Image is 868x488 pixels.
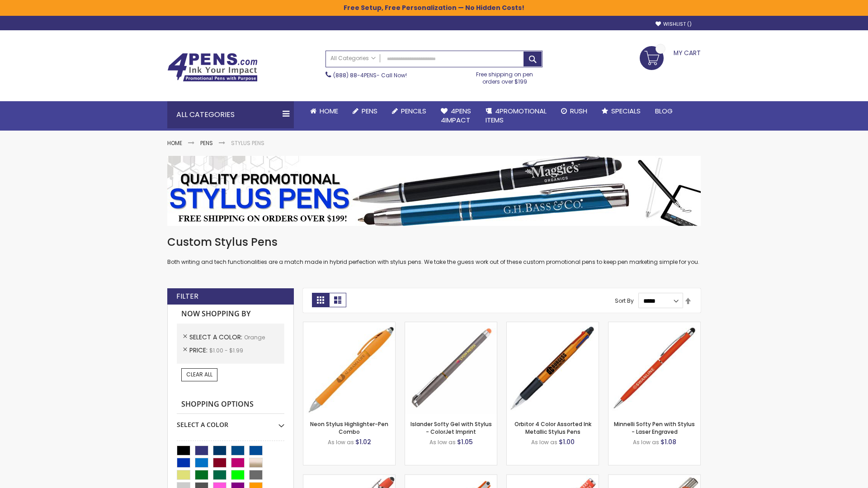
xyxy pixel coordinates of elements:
[531,438,557,446] span: As low as
[330,55,376,62] span: All Categories
[486,106,547,125] span: 4PROMOTIONAL ITEMS
[186,371,212,378] span: Clear All
[312,293,329,307] strong: Grid
[355,437,371,446] span: $1.02
[401,106,426,116] span: Pencils
[594,101,648,121] a: Specials
[181,368,217,381] a: Clear All
[609,322,700,414] img: Minnelli Softy Pen with Stylus - Laser Engraved-Orange
[303,322,395,329] a: Neon Stylus Highlighter-Pen Combo-Orange
[167,156,701,226] img: Stylus Pens
[457,437,473,446] span: $1.05
[177,414,284,429] div: Select A Color
[554,101,594,121] a: Rush
[615,297,634,305] label: Sort By
[507,322,599,414] img: Orbitor 4 Color Assorted Ink Metallic Stylus Pens-Orange
[609,322,700,329] a: Minnelli Softy Pen with Stylus - Laser Engraved-Orange
[385,101,434,121] a: Pencils
[441,106,471,125] span: 4Pens 4impact
[167,139,182,147] a: Home
[333,71,377,79] a: (888) 88-4PENS
[326,51,380,66] a: All Categories
[177,395,284,414] strong: Shopping Options
[167,53,258,82] img: 4Pens Custom Pens and Promotional Products
[660,437,676,446] span: $1.08
[405,322,497,329] a: Islander Softy Gel with Stylus - ColorJet Imprint-Orange
[633,438,659,446] span: As low as
[176,291,198,301] strong: Filter
[611,106,641,116] span: Specials
[614,420,695,435] a: Minnelli Softy Pen with Stylus - Laser Engraved
[405,322,497,414] img: Islander Softy Gel with Stylus - ColorJet Imprint-Orange
[570,106,587,116] span: Rush
[559,437,575,446] span: $1.00
[167,235,701,249] h1: Custom Stylus Pens
[189,333,244,342] span: Select A Color
[177,305,284,324] strong: Now Shopping by
[231,139,264,147] strong: Stylus Pens
[303,474,395,482] a: 4P-MS8B-Orange
[405,474,497,482] a: Avendale Velvet Touch Stylus Gel Pen-Orange
[303,101,345,121] a: Home
[478,101,554,131] a: 4PROMOTIONALITEMS
[310,420,388,435] a: Neon Stylus Highlighter-Pen Combo
[410,420,492,435] a: Islander Softy Gel with Stylus - ColorJet Imprint
[648,101,680,121] a: Blog
[507,322,599,329] a: Orbitor 4 Color Assorted Ink Metallic Stylus Pens-Orange
[429,438,456,446] span: As low as
[167,101,294,128] div: All Categories
[328,438,354,446] span: As low as
[345,101,385,121] a: Pens
[467,67,543,85] div: Free shipping on pen orders over $199
[507,474,599,482] a: Marin Softy Pen with Stylus - Laser Engraved-Orange
[514,420,591,435] a: Orbitor 4 Color Assorted Ink Metallic Stylus Pens
[333,71,407,79] span: - Call Now!
[609,474,700,482] a: Tres-Chic Softy Brights with Stylus Pen - Laser-Orange
[303,322,395,414] img: Neon Stylus Highlighter-Pen Combo-Orange
[656,21,692,28] a: Wishlist
[200,139,213,147] a: Pens
[167,235,701,266] div: Both writing and tech functionalities are a match made in hybrid perfection with stylus pens. We ...
[655,106,673,116] span: Blog
[189,346,209,355] span: Price
[244,333,265,341] span: Orange
[362,106,377,116] span: Pens
[320,106,338,116] span: Home
[434,101,478,131] a: 4Pens4impact
[209,347,243,354] span: $1.00 - $1.99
